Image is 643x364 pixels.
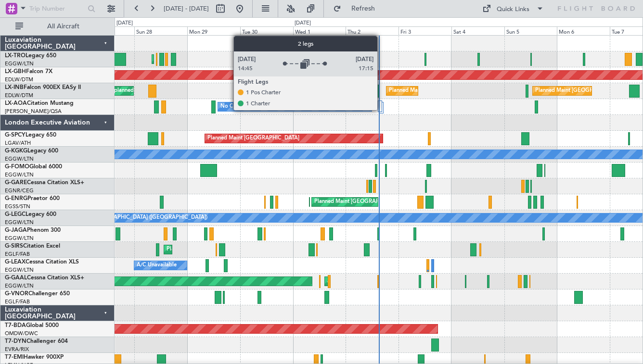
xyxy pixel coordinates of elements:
[504,26,557,35] div: Sun 5
[187,26,240,35] div: Mon 29
[5,196,60,201] a: G-ENRGPraetor 600
[240,26,293,35] div: Tue 30
[5,330,38,337] a: OMDW/DWC
[164,4,209,13] span: [DATE] - [DATE]
[343,5,384,12] span: Refresh
[5,187,34,194] a: EGNR/CEG
[293,26,346,35] div: Wed 1
[5,354,24,360] span: T7-EMI
[5,259,26,265] span: G-LEAX
[51,211,207,225] div: A/C Unavailable [GEOGRAPHIC_DATA] ([GEOGRAPHIC_DATA])
[167,242,318,257] div: Planned Maint [GEOGRAPHIC_DATA] ([GEOGRAPHIC_DATA])
[477,1,549,16] button: Quick Links
[5,339,26,344] span: T7-DYN
[5,266,34,274] a: EGGW/LTN
[5,148,27,154] span: G-KGKG
[5,203,30,210] a: EGSS/STN
[5,275,84,281] a: G-GAALCessna Citation XLS+
[5,155,34,163] a: EGGW/LTN
[5,235,34,242] a: EGGW/LTN
[5,282,34,289] a: EGGW/LTN
[5,69,52,75] a: LX-GBHFalcon 7X
[25,23,102,30] span: All Aircraft
[346,26,399,35] div: Thu 2
[137,258,177,273] div: A/C Unavailable
[116,19,133,27] div: [DATE]
[5,85,81,90] a: LX-INBFalcon 900EX EASy II
[5,53,56,59] a: LX-TROLegacy 650
[5,85,24,90] span: LX-INB
[5,227,27,233] span: G-JAGA
[5,291,28,297] span: G-VNOR
[5,69,26,75] span: LX-GBH
[314,195,466,209] div: Planned Maint [GEOGRAPHIC_DATA] ([GEOGRAPHIC_DATA])
[29,1,85,16] input: Trip Number
[5,196,27,201] span: G-ENRG
[207,131,299,146] div: Planned Maint [GEOGRAPHIC_DATA]
[5,164,62,170] a: G-FOMOGlobal 6000
[5,219,34,226] a: EGGW/LTN
[5,227,61,233] a: G-JAGAPhenom 300
[5,243,60,249] a: G-SIRSCitation Excel
[5,298,30,305] a: EGLF/FAB
[5,354,64,360] a: T7-EMIHawker 900XP
[5,100,74,106] a: LX-AOACitation Mustang
[5,108,62,115] a: [PERSON_NAME]/QSA
[329,1,386,16] button: Refresh
[5,53,26,59] span: LX-TRO
[5,139,31,147] a: LGAV/ATH
[5,212,56,217] a: G-LEGCLegacy 600
[5,212,26,217] span: G-LEGC
[5,323,26,328] span: T7-BDA
[451,26,504,35] div: Sat 4
[5,180,84,186] a: G-GARECessna Citation XLS+
[5,76,33,83] a: EDLW/DTM
[5,180,27,186] span: G-GARE
[295,19,311,27] div: [DATE]
[5,339,68,344] a: T7-DYNChallenger 604
[220,100,325,114] div: No Crew Antwerp ([GEOGRAPHIC_DATA])
[5,346,29,353] a: EVRA/RIX
[557,26,610,35] div: Mon 6
[5,164,29,170] span: G-FOMO
[5,243,23,249] span: G-SIRS
[497,5,529,14] div: Quick Links
[5,323,59,328] a: T7-BDAGlobal 5000
[5,171,34,178] a: EGGW/LTN
[276,52,316,66] div: A/C Unavailable
[5,132,26,138] span: G-SPCY
[5,259,79,265] a: G-LEAXCessna Citation XLS
[5,148,58,154] a: G-KGKGLegacy 600
[5,60,34,67] a: EGGW/LTN
[5,100,27,106] span: LX-AOA
[5,251,30,258] a: EGLF/FAB
[5,291,70,297] a: G-VNORChallenger 650
[389,84,481,98] div: Planned Maint [GEOGRAPHIC_DATA]
[5,132,56,138] a: G-SPCYLegacy 650
[399,26,451,35] div: Fri 3
[11,19,104,34] button: All Aircraft
[5,92,33,99] a: EDLW/DTM
[5,275,27,281] span: G-GAAL
[134,26,187,35] div: Sun 28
